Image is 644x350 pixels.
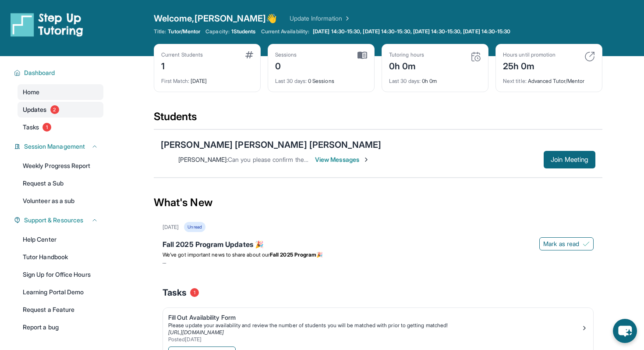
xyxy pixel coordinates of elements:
a: Home [18,84,103,100]
a: Volunteer as a sub [18,193,103,209]
span: Tutor/Mentor [168,28,200,35]
a: Learning Portal Demo [18,284,103,300]
div: Tutoring hours [389,51,424,58]
a: Fill Out Availability FormPlease update your availability and review the number of students you w... [163,308,593,345]
span: Join Meeting [551,157,588,162]
button: Dashboard [21,68,98,77]
div: 0 Sessions [275,72,367,85]
span: We’ve got important news to share about our [163,251,270,258]
div: Sessions [275,51,297,58]
a: Tasks1 [18,119,103,135]
a: Weekly Progress Report [18,158,103,174]
div: [DATE] [161,72,253,85]
div: Students [154,110,602,129]
img: card [471,51,481,62]
span: 1 Students [231,28,256,35]
span: Welcome, [PERSON_NAME] 👋 [154,12,277,25]
a: Request a Sub [18,175,103,191]
a: Update Information [290,14,351,23]
div: 1 [161,58,203,72]
button: Support & Resources [21,216,98,225]
span: 1 [42,123,51,132]
span: [PERSON_NAME] : [178,156,228,163]
span: View Messages [315,155,370,164]
a: [DATE] 14:30-15:30, [DATE] 14:30-15:30, [DATE] 14:30-15:30, [DATE] 14:30-15:30 [311,28,512,35]
button: Mark as read [539,237,594,250]
span: 2 [50,105,59,114]
div: [PERSON_NAME] [PERSON_NAME] [PERSON_NAME] [161,139,381,151]
a: Sign Up for Office Hours [18,267,103,282]
button: chat-button [613,319,637,343]
a: Tutor Handbook [18,249,103,265]
div: Fill Out Availability Form [168,313,581,322]
span: Session Management [24,142,85,151]
a: Report a bug [18,319,103,335]
a: Help Center [18,232,103,247]
img: logo [11,12,83,37]
span: Mark as read [543,239,579,248]
img: Chevron-Right [363,156,370,163]
div: Please update your availability and review the number of students you will be matched with prior ... [168,322,581,329]
span: Capacity: [205,28,230,35]
span: Current Availability: [261,28,309,35]
span: Tasks [163,286,187,299]
div: Posted [DATE] [168,336,581,343]
img: Chevron Right [342,14,351,23]
div: [DATE] [163,224,179,231]
img: card [357,51,367,59]
button: Join Meeting [544,151,595,168]
span: [DATE] 14:30-15:30, [DATE] 14:30-15:30, [DATE] 14:30-15:30, [DATE] 14:30-15:30 [313,28,510,35]
div: Fall 2025 Program Updates 🎉 [163,239,594,251]
div: 0h 0m [389,72,481,85]
span: First Match : [161,78,189,84]
img: card [245,51,253,58]
div: 0h 0m [389,58,424,72]
img: card [584,51,595,62]
strong: Fall 2025 Program [270,251,316,258]
span: Updates [23,105,47,114]
a: Request a Feature [18,302,103,318]
div: 0 [275,58,297,72]
span: Next title : [503,78,527,84]
span: Tasks [23,123,39,132]
span: 1 [190,288,199,297]
a: [URL][DOMAIN_NAME] [168,329,224,336]
span: Title: [154,28,166,35]
span: Last 30 days : [389,78,421,84]
a: Updates2 [18,102,103,118]
button: Session Management [21,142,98,151]
span: Home [23,88,39,96]
div: Current Students [161,51,203,58]
span: Support & Resources [24,216,83,225]
div: 25h 0m [503,58,556,72]
span: 🎉 [316,251,323,258]
img: Mark as read [583,240,590,247]
div: Unread [184,222,205,232]
div: Hours until promotion [503,51,556,58]
span: Dashboard [24,68,55,77]
span: Last 30 days : [275,78,307,84]
span: Can you please confirm the time slots? [228,156,336,163]
div: Advanced Tutor/Mentor [503,72,595,85]
div: What's New [154,183,602,222]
